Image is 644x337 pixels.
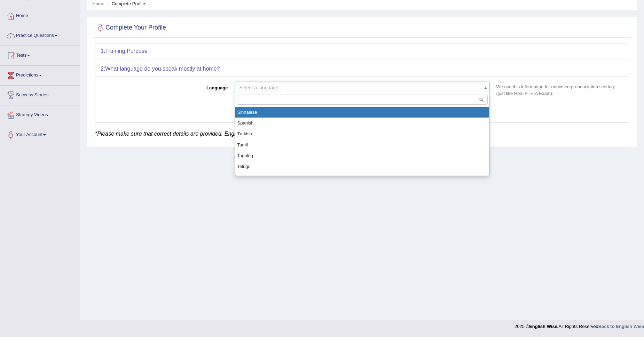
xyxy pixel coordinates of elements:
[235,172,489,183] li: Trukese
[101,82,231,91] label: Language
[239,85,284,90] span: Select a language ...
[0,66,80,83] a: Predictions
[0,105,80,123] a: Strategy Videos
[95,61,629,77] div: 2:
[598,324,644,329] a: Back to English Wise
[0,6,80,24] a: Home
[95,131,450,137] em: *Please make sure that correct details are provided. English Wise reserves the rights to block th...
[529,324,558,329] strong: English Wise.
[0,46,80,63] a: Tests
[235,139,489,150] li: Tamil
[0,125,80,143] a: Your Account
[95,43,629,59] div: 1:
[105,48,147,54] b: Training Purpose
[235,118,489,128] li: Spanish
[92,1,104,6] a: Home
[515,320,644,330] div: 2025 © All Rights Reserved
[235,161,489,172] li: Telugu
[105,0,145,7] li: Complete Profile
[105,66,220,72] b: What language do you speak mostly at home?
[0,26,80,43] a: Practice Questions
[493,83,624,97] p: We use this information for unbiased pronunciation scoring (just like Real PTE-A Exam).
[235,128,489,139] li: Turkish
[0,86,80,103] a: Success Stories
[235,107,489,118] li: Sinhalese
[95,23,166,33] h2: Complete Your Profile
[235,150,489,161] li: Tagalog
